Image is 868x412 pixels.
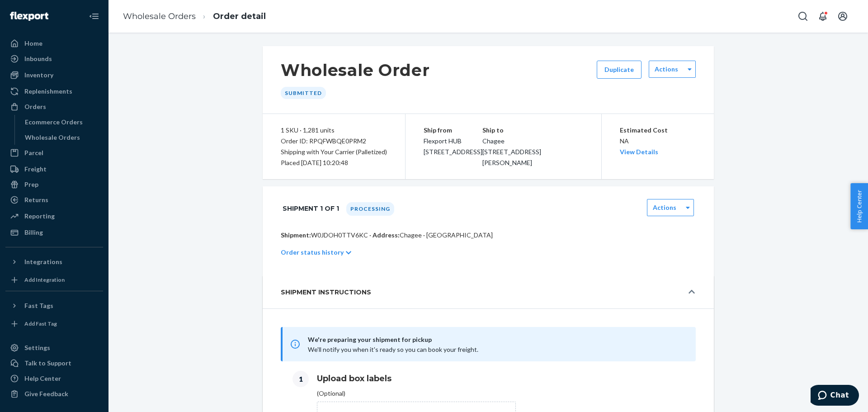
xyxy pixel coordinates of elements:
[24,359,71,368] div: Talk to Support
[24,389,68,398] div: Give Feedback
[5,387,103,401] button: Give Feedback
[24,39,42,48] div: Home
[597,61,642,79] button: Duplicate
[24,165,47,174] div: Freight
[123,11,196,21] a: Wholesale Orders
[85,7,103,25] button: Close Navigation
[308,334,685,345] span: We're preparing your shipment for pickup
[834,7,852,25] button: Open account menu
[20,130,104,145] a: Wholesale Orders
[24,102,46,111] div: Orders
[814,7,832,25] button: Open notifications
[10,12,48,21] img: Flexport logo
[24,54,52,63] div: Inbounds
[424,137,482,156] span: Flexport HUB [STREET_ADDRESS]
[281,231,696,240] p: W0JDOH0TTV6KC · Chagee · [GEOGRAPHIC_DATA]
[5,356,103,370] button: Talk to Support
[5,146,103,160] a: Parcel
[5,317,103,331] a: Add Fast Tag
[653,203,676,212] label: Actions
[283,199,339,218] h1: Shipment 1 of 1
[317,373,696,384] h1: Upload box labels
[24,212,55,221] div: Reporting
[5,162,103,176] a: Freight
[620,125,696,136] p: Estimated Cost
[281,287,371,298] h5: Shipment Instructions
[5,255,103,269] button: Integrations
[424,125,482,136] p: Ship from
[24,374,61,383] div: Help Center
[655,65,678,74] label: Actions
[308,346,478,353] span: We'll notify you when it's ready so you can book your freight.
[482,137,541,166] span: Chagee [STREET_ADDRESS][PERSON_NAME]
[281,61,430,80] h1: Wholesale Order
[5,52,103,66] a: Inbounds
[346,202,394,216] div: Processing
[482,125,583,136] p: Ship to
[281,125,387,136] div: 1 SKU · 1,281 units
[24,148,43,157] div: Parcel
[24,228,43,237] div: Billing
[24,195,48,204] div: Returns
[850,183,868,229] button: Help Center
[5,298,103,313] button: Fast Tags
[281,87,326,99] div: Submitted
[24,180,38,189] div: Prep
[25,118,83,127] div: Ecommerce Orders
[5,84,103,99] a: Replenishments
[5,68,103,82] a: Inventory
[24,276,65,284] div: Add Integration
[292,371,309,387] span: 1
[25,133,80,142] div: Wholesale Orders
[281,231,311,239] span: Shipment:
[24,257,62,266] div: Integrations
[20,115,104,129] a: Ecommerce Orders
[24,320,57,327] div: Add Fast Tag
[5,225,103,240] a: Billing
[5,371,103,386] a: Help Center
[5,99,103,114] a: Orders
[281,157,387,168] div: Placed [DATE] 10:20:48
[5,209,103,223] a: Reporting
[317,389,696,398] label: (Optional)
[24,87,72,96] div: Replenishments
[620,125,696,157] div: NA
[116,3,273,30] ol: breadcrumbs
[794,7,812,25] button: Open Search Box
[373,231,400,239] span: Address:
[5,36,103,51] a: Home
[5,177,103,192] a: Prep
[811,385,859,407] iframe: Opens a widget where you can chat to one of our agents
[281,136,387,147] div: Order ID: RPQFWBQE0PRM2
[263,276,714,308] button: Shipment Instructions
[281,248,344,257] p: Order status history
[281,147,387,157] p: Shipping with Your Carrier (Palletized)
[24,343,50,352] div: Settings
[5,273,103,287] a: Add Integration
[24,301,53,310] div: Fast Tags
[5,193,103,207] a: Returns
[620,148,658,156] a: View Details
[24,71,53,80] div: Inventory
[213,11,266,21] a: Order detail
[5,341,103,355] a: Settings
